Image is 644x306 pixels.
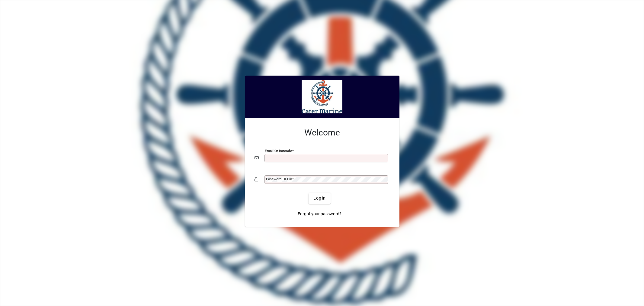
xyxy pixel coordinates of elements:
[313,195,326,201] span: Login
[265,148,292,153] mat-label: Email or Barcode
[255,128,390,138] h2: Welcome
[295,209,344,220] a: Forgot your password?
[266,177,292,181] mat-label: Password or Pin
[309,193,331,204] button: Login
[298,211,341,217] span: Forgot your password?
